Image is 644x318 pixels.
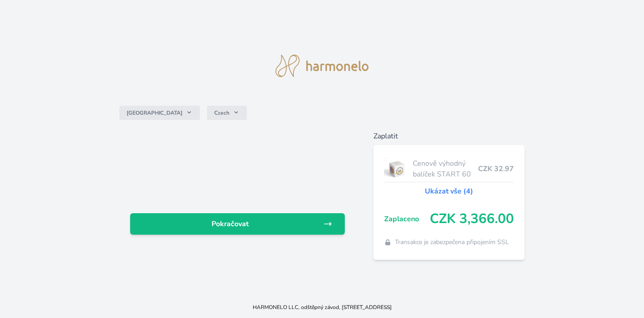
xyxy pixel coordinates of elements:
a: Pokračovat [130,213,345,235]
span: Czech [214,109,229,116]
span: CZK 32.97 [478,163,514,174]
span: Cenově výhodný balíček START 60 [413,158,478,180]
span: Transakce je zabezpečena připojením SSL [395,238,509,247]
button: [GEOGRAPHIC_DATA] [119,106,200,120]
span: [GEOGRAPHIC_DATA] [127,109,182,116]
a: Ukázat vše (4) [425,186,473,197]
img: logo.svg [275,55,369,77]
h6: Zaplatit [373,131,525,142]
span: CZK 3,366.00 [430,211,514,227]
img: start.jpg [384,158,410,180]
span: Zaplaceno [384,214,430,224]
span: Pokračovat [137,219,323,229]
button: Czech [207,106,247,120]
